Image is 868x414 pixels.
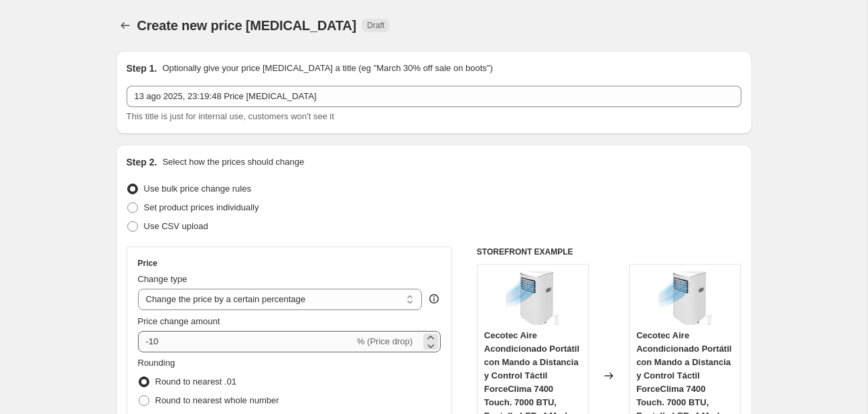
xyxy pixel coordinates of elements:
[144,221,208,231] span: Use CSV upload
[127,155,157,169] h2: Step 2.
[116,16,135,35] button: Price change jobs
[162,62,492,75] p: Optionally give your price [MEDICAL_DATA] a title (eg "March 30% off sale on boots")
[137,18,357,33] span: Create new price [MEDICAL_DATA]
[138,316,220,326] span: Price change amount
[127,111,334,121] span: This title is just for internal use, customers won't see it
[658,271,712,325] img: 71KnGgmrkeL._AC_SL1500_80x.jpg
[357,336,413,346] span: % (Price drop)
[506,271,559,325] img: 71KnGgmrkeL._AC_SL1500_80x.jpg
[162,155,304,169] p: Select how the prices should change
[477,247,741,257] h6: STOREFRONT EXAMPLE
[127,62,157,75] h2: Step 1.
[155,376,236,387] span: Round to nearest .01
[155,395,279,405] span: Round to nearest whole number
[144,202,259,212] span: Set product prices individually
[138,331,354,352] input: -15
[367,20,384,31] span: Draft
[138,274,188,284] span: Change type
[138,258,157,269] h3: Price
[144,184,251,194] span: Use bulk price change rules
[427,292,441,305] div: help
[138,358,175,368] span: Rounding
[127,86,741,107] input: 30% off holiday sale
